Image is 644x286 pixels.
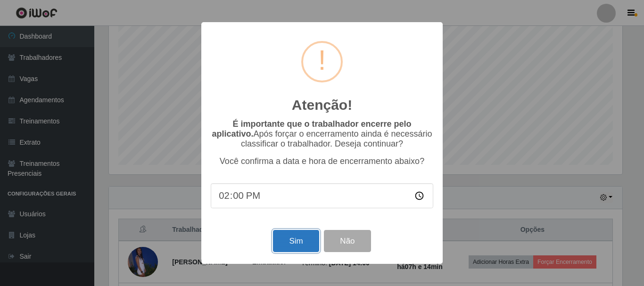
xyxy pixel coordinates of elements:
p: Após forçar o encerramento ainda é necessário classificar o trabalhador. Deseja continuar? [211,119,433,149]
p: Você confirma a data e hora de encerramento abaixo? [211,156,433,166]
b: É importante que o trabalhador encerre pelo aplicativo. [212,119,411,139]
h2: Atenção! [292,97,352,114]
button: Não [324,230,371,252]
button: Sim [273,230,319,252]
